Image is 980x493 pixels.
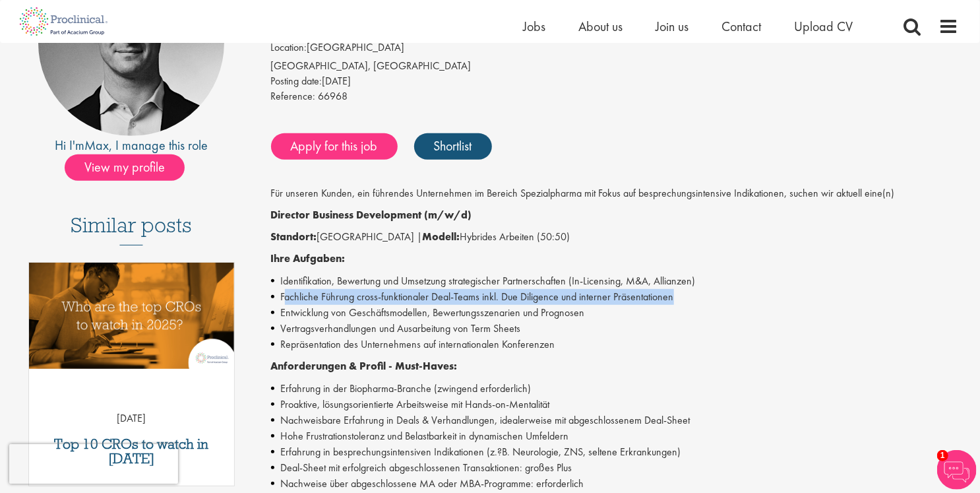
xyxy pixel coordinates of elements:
p: Für unseren Kunden, ein führendes Unternehmen im Bereich Spezialpharma mit Fokus auf besprechungs... [271,186,959,201]
a: Upload CV [794,18,853,35]
span: View my profile [65,154,185,181]
span: Posting date: [271,74,322,88]
strong: Ihre Aufgaben: [271,251,346,265]
strong: Modell: [423,230,460,244]
img: Chatbot [937,450,977,490]
a: Apply for this job [271,133,398,160]
li: Repräsentation des Unternehmens auf internationalen Konferenzen [271,337,959,352]
iframe: reCAPTCHA [9,444,178,484]
h3: Similar posts [71,214,192,246]
div: Hi I'm , I manage this role [22,136,241,155]
li: Nachweisbare Erfahrung in Deals & Verhandlungen, idealerweise mit abgeschlossenem Deal-Sheet [271,412,959,428]
li: Entwicklung von Geschäftsmodellen, Bewertungsszenarien und Prognosen [271,305,959,321]
div: [DATE] [271,74,959,89]
label: Reference: [271,89,316,104]
p: [DATE] [29,411,234,426]
li: Identifikation, Bewertung und Umsetzung strategischer Partnerschaften (In-Licensing, M&A, Allianzen) [271,273,959,289]
img: Top 10 CROs 2025 | Proclinical [29,263,234,369]
span: 66968 [319,89,348,103]
a: About us [578,18,623,35]
strong: Standort: [271,230,317,244]
a: Jobs [523,18,545,35]
li: Erfahrung in besprechungsintensiven Indikationen (z.?B. Neurologie, ZNS, seltene Erkrankungen) [271,444,959,460]
label: Location: [271,40,307,55]
a: Shortlist [414,133,492,160]
li: Proaktive, lösungsorientierte Arbeitsweise mit Hands-on-Mentalität [271,397,959,412]
p: [GEOGRAPHIC_DATA] | Hybrides Arbeiten (50:50) [271,230,959,245]
a: Top 10 CROs to watch in [DATE] [36,437,228,466]
li: Fachliche Führung cross-funktionaler Deal-Teams inkl. Due Diligence und interner Präsentationen [271,289,959,305]
div: [GEOGRAPHIC_DATA], [GEOGRAPHIC_DATA] [271,59,959,74]
a: Join us [656,18,689,35]
li: Deal-Sheet mit erfolgreich abgeschlossenen Transaktionen: großes Plus [271,460,959,476]
li: Nachweise über abgeschlossene MA oder MBA-Programme: erforderlich [271,476,959,492]
li: Hohe Frustrationstoleranz und Belastbarkeit in dynamischen Umfeldern [271,428,959,444]
span: 1 [937,450,948,461]
li: [GEOGRAPHIC_DATA] [271,40,959,59]
li: Vertragsverhandlungen und Ausarbeitung von Term Sheets [271,321,959,337]
a: Link to a post [29,263,234,379]
a: Contact [721,18,761,35]
strong: Anforderungen & Profil - Must-Haves: [271,359,458,373]
strong: Director Business Development (m/w/d) [271,208,472,222]
a: View my profile [65,157,198,174]
a: Max [84,137,109,154]
li: Erfahrung in der Biopharma-Branche (zwingend erforderlich) [271,381,959,397]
